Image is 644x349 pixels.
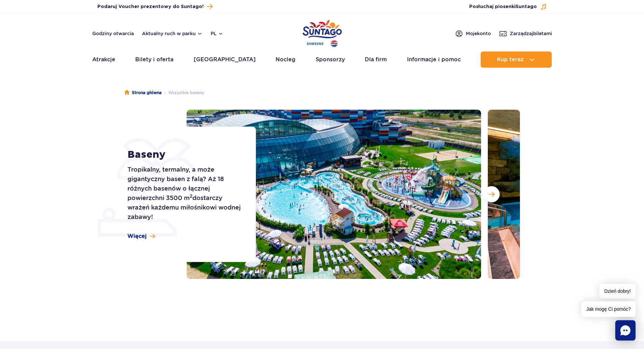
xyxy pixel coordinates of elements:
[497,57,524,63] span: Kup teraz
[92,30,134,37] a: Godziny otwarcia
[97,3,204,10] span: Podaruj Voucher prezentowy do Suntago!
[142,31,202,36] button: Aktualny ruch w parku
[194,51,256,68] a: [GEOGRAPHIC_DATA]
[303,17,342,48] a: Park of Poland
[124,89,162,96] a: Strona główna
[190,193,192,199] sup: 2
[162,89,204,96] li: Wszystkie baseny
[407,51,461,68] a: Informacje i pomoc
[276,51,295,68] a: Nocleg
[516,4,537,9] span: Suntago
[481,51,552,68] button: Kup teraz
[135,51,173,68] a: Bilety i oferta
[469,3,547,10] button: Posłuchaj piosenkiSuntago
[455,29,491,38] a: Mojekonto
[365,51,387,68] a: Dla firm
[127,165,241,222] p: Tropikalny, termalny, a może gigantyczny basen z falą? Aż 18 różnych basenów o łącznej powierzchn...
[499,29,552,38] a: Zarządzajbiletami
[127,149,241,161] h1: Baseny
[510,30,552,37] span: Zarządzaj biletami
[615,320,636,341] div: Chat
[97,2,213,11] a: Podaruj Voucher prezentowy do Suntago!
[316,51,345,68] a: Sponsorzy
[469,3,537,10] span: Posłuchaj piosenki
[127,233,147,240] span: Więcej
[466,30,491,37] span: Moje konto
[599,284,636,299] span: Dzień dobry!
[211,30,223,37] button: pl
[483,186,500,202] button: Następny slajd
[187,110,481,279] img: Zewnętrzna część Suntago z basenami i zjeżdżalniami, otoczona leżakami i zielenią
[92,51,115,68] a: Atrakcje
[127,233,155,240] a: Więcej
[581,301,636,317] span: Jak mogę Ci pomóc?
